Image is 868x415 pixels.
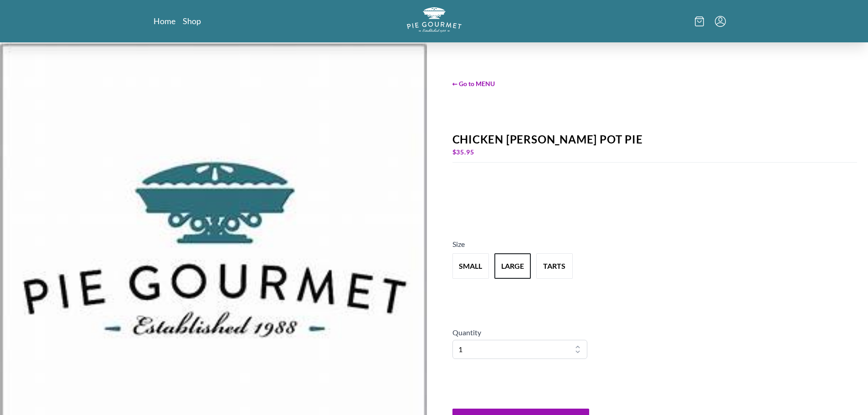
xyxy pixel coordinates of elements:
div: $ 35.95 [452,146,858,159]
span: ← Go to MENU [452,79,858,88]
a: Shop [183,15,201,26]
div: Chicken [PERSON_NAME] Pot Pie [452,133,858,146]
button: Menu [715,16,726,27]
button: Variant Swatch [452,253,489,279]
button: Variant Swatch [494,253,531,279]
a: Home [154,15,175,26]
span: Quantity [452,328,481,337]
a: Logo [407,7,462,35]
img: logo [407,7,462,32]
select: Quantity [452,340,587,359]
span: Size [452,240,465,248]
button: Variant Swatch [536,253,573,279]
